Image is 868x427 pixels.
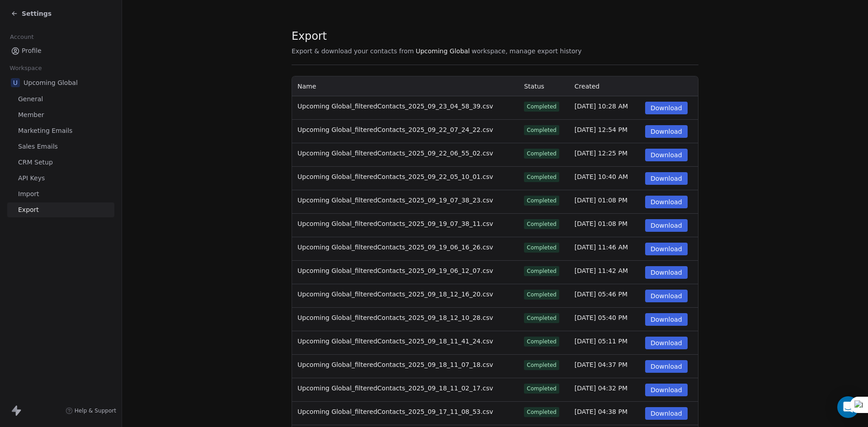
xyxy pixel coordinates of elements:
button: Download [645,266,688,279]
span: Upcoming Global_filteredContacts_2025_09_23_04_58_39.csv [297,103,493,110]
span: Upcoming Global_filteredContacts_2025_09_22_07_24_22.csv [297,126,493,133]
span: Help & Support [75,407,116,414]
span: Settings [22,9,52,18]
div: Completed [527,338,557,346]
button: Download [645,219,688,232]
button: Download [645,360,688,373]
span: Upcoming Global_filteredContacts_2025_09_17_11_08_53.csv [297,408,493,415]
span: Upcoming Global_filteredContacts_2025_09_22_05_10_01.csv [297,173,493,180]
div: Completed [527,361,557,369]
a: Marketing Emails [7,123,114,138]
div: Completed [527,385,557,393]
span: Upcoming Global_filteredContacts_2025_09_18_12_10_28.csv [297,314,493,321]
span: Export [292,29,582,43]
div: Completed [527,220,557,228]
td: [DATE] 04:37 PM [569,355,640,378]
span: Upcoming Global_filteredContacts_2025_09_18_11_07_18.csv [297,361,493,368]
span: Upcoming Global [415,47,470,56]
td: [DATE] 10:28 AM [569,96,640,120]
button: Download [645,102,688,114]
button: Download [645,243,688,255]
span: Sales Emails [18,142,58,151]
span: Upcoming Global_filteredContacts_2025_09_18_11_02_17.csv [297,385,493,392]
td: [DATE] 11:46 AM [569,237,640,261]
div: Completed [527,126,557,134]
button: Download [645,384,688,396]
td: [DATE] 05:40 PM [569,308,640,331]
span: Upcoming Global_filteredContacts_2025_09_19_07_38_23.csv [297,197,493,204]
span: Upcoming Global_filteredContacts_2025_09_19_06_12_07.csv [297,267,493,274]
a: General [7,92,114,107]
span: Name [297,83,316,90]
span: Upcoming Global_filteredContacts_2025_09_18_12_16_20.csv [297,291,493,298]
span: Upcoming Global_filteredContacts_2025_09_19_07_38_11.csv [297,220,493,227]
a: Sales Emails [7,139,114,154]
button: Download [645,196,688,208]
td: [DATE] 05:46 PM [569,284,640,308]
span: Upcoming Global_filteredContacts_2025_09_18_11_41_24.csv [297,338,493,345]
span: workspace, manage export history [472,47,581,56]
span: Export & download your contacts from [292,47,414,56]
td: [DATE] 11:42 AM [569,261,640,284]
span: Import [18,189,39,199]
td: [DATE] 05:11 PM [569,331,640,355]
td: [DATE] 04:32 PM [569,378,640,402]
td: [DATE] 12:25 PM [569,143,640,167]
span: Marketing Emails [18,126,72,136]
a: API Keys [7,171,114,186]
div: Completed [527,103,557,111]
span: Status [524,83,544,90]
div: Completed [527,291,557,299]
span: Export [18,205,39,215]
td: [DATE] 04:38 PM [569,402,640,425]
div: Completed [527,267,557,275]
button: Download [645,407,688,420]
button: Download [645,313,688,326]
button: Download [645,172,688,185]
td: [DATE] 12:54 PM [569,120,640,143]
span: Upcoming Global_filteredContacts_2025_09_19_06_16_26.csv [297,244,493,251]
div: Completed [527,314,557,322]
span: General [18,94,43,104]
div: Completed [527,150,557,158]
button: Download [645,337,688,349]
a: Import [7,187,114,202]
div: Open Intercom Messenger [837,396,859,418]
a: Export [7,202,114,217]
button: Download [645,125,688,138]
span: CRM Setup [18,158,53,167]
div: Completed [527,197,557,205]
span: Workspace [6,61,46,75]
a: Profile [7,43,114,58]
div: Completed [527,173,557,181]
button: Download [645,149,688,161]
span: Created [575,83,599,90]
span: Account [6,30,38,44]
span: Upcoming Global [24,78,78,87]
span: API Keys [18,174,45,183]
button: Download [645,290,688,302]
span: Upcoming Global_filteredContacts_2025_09_22_06_55_02.csv [297,150,493,157]
div: Completed [527,244,557,252]
span: Profile [22,46,42,56]
a: Settings [11,9,52,18]
span: Member [18,110,44,120]
td: [DATE] 01:08 PM [569,190,640,214]
td: [DATE] 10:40 AM [569,167,640,190]
div: Completed [527,408,557,416]
a: Help & Support [66,407,116,414]
span: U [11,78,20,87]
a: CRM Setup [7,155,114,170]
td: [DATE] 01:08 PM [569,214,640,237]
a: Member [7,108,114,122]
